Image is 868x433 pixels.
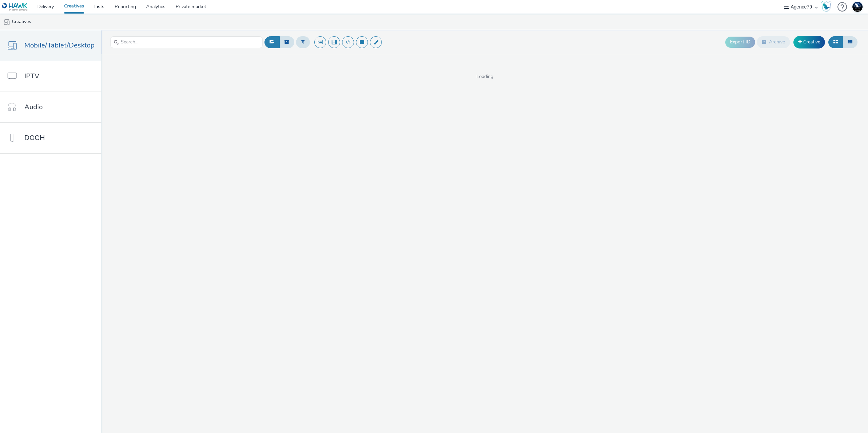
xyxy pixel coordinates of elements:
button: Grid [828,36,843,48]
img: undefined Logo [2,3,28,11]
img: mobile [3,19,10,25]
button: Archive [757,36,790,48]
img: Hawk Academy [821,1,831,12]
button: Table [843,36,857,48]
span: Mobile/Tablet/Desktop [24,40,95,50]
span: Loading [101,73,868,80]
span: IPTV [24,71,39,81]
button: Export ID [725,37,755,47]
span: DOOH [24,133,45,143]
img: Support Hawk [852,2,863,12]
a: Creative [793,36,825,48]
input: Search... [110,36,263,48]
span: Audio [24,102,43,112]
a: Hawk Academy [821,1,834,12]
